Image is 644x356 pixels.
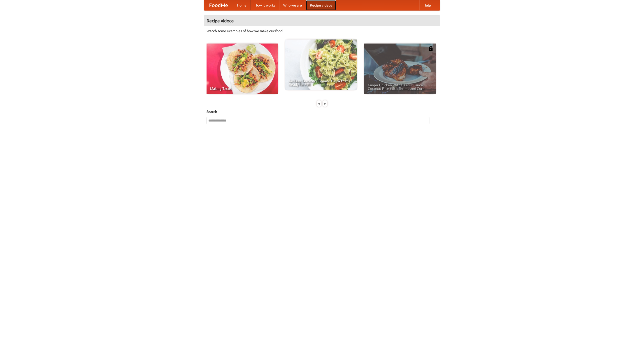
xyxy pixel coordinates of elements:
p: Watch some examples of how we make our food! [207,28,437,33]
img: 483408.png [428,46,433,51]
a: Home [233,0,251,10]
a: Making Tacos [207,44,278,94]
a: An Easy, Summery Tomato Pasta That's Ready for Fall [285,39,357,90]
div: » [323,100,327,107]
h5: Search [207,109,437,114]
a: How it works [251,0,279,10]
a: Who we are [279,0,306,10]
a: FoodMe [204,0,233,10]
div: « [317,100,321,107]
span: Making Tacos [210,87,274,90]
a: Help [419,0,435,10]
span: An Easy, Summery Tomato Pasta That's Ready for Fall [289,79,353,86]
a: Recipe videos [306,0,336,10]
h4: Recipe videos [204,16,440,26]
